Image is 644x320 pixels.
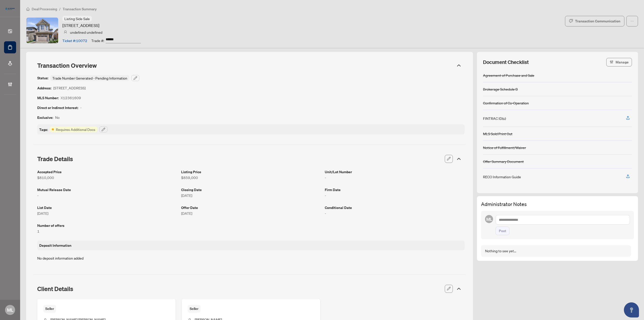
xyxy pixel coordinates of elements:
[61,95,81,101] article: X12361609
[181,169,321,175] article: Listing Price
[37,175,177,180] article: $810,000
[325,193,465,198] article: -
[325,175,465,180] article: -
[62,22,99,28] article: [STREET_ADDRESS]
[37,95,59,101] article: MLS Number:
[483,131,512,136] div: MLS Sold Print Out
[63,7,97,11] span: Transaction Summary
[486,216,492,223] span: ML
[37,105,78,111] article: Direct or Indirect Interest:
[26,18,58,43] img: IMG-X12361609_1.jpg
[483,59,529,66] span: Document Checklist
[483,159,524,164] div: Offer Summary Document
[37,155,73,163] span: Trade Details
[181,175,321,180] article: $859,000
[325,205,465,210] article: Conditional Date
[37,255,465,261] p: No deposit information added
[188,305,200,313] span: Seller
[483,100,529,106] div: Confirmation of Co-Operation
[496,227,509,235] button: Post
[630,19,634,23] span: ellipsis
[481,200,634,208] h3: Administrator Notes
[50,75,129,81] div: Trade Number Generated - Pending Information
[181,187,321,193] article: Closing Date
[32,7,57,11] span: Deal Processing
[37,62,97,69] span: Transaction Overview
[483,116,506,121] div: FINTRAC ID(s)
[70,29,102,35] article: undefined undefined
[485,248,516,254] div: Nothing to see yet...
[565,16,624,26] button: Transaction Communication
[37,228,177,234] article: 1
[325,187,465,193] article: Firm Date
[39,242,71,248] article: Deposit Information
[43,305,56,313] span: Seller
[33,152,466,166] div: Trade Details
[483,145,526,150] div: Notice of Fulfillment/Waiver
[39,127,48,132] article: Tags:
[37,223,177,228] article: Number of offers
[80,105,82,111] article: -
[33,59,466,72] div: Transaction Overview
[37,193,177,198] article: -
[624,302,639,317] button: Open asap
[33,282,466,296] div: Client Details
[606,58,632,66] button: Manage
[181,205,321,210] article: Offer Date
[325,169,465,175] article: Unit/Lot Number
[483,86,518,92] div: Brokerage Schedule B
[37,187,177,193] article: Mutual Release Date
[616,58,629,66] span: Manage
[37,210,177,216] article: [DATE]
[37,285,73,293] span: Client Details
[55,115,60,120] article: No
[62,38,87,43] article: Ticket #: 10072
[181,210,321,216] article: [DATE]
[53,85,86,91] article: [STREET_ADDRESS]
[37,205,177,210] article: List Date
[37,85,51,91] article: Address:
[56,127,95,132] article: Requires Additional Docs
[4,6,16,11] img: logo
[37,75,48,81] article: Status:
[483,73,534,78] div: Agreement of Purchase and Sale
[325,210,465,216] article: -
[181,193,321,198] article: [DATE]
[64,30,67,34] img: svg%3e
[64,16,90,21] span: Listing Side Sale
[483,174,521,180] div: RECO Information Guide
[7,306,13,313] span: ML
[575,17,620,25] div: Transaction Communication
[59,6,61,12] li: /
[91,38,104,43] article: Trade #:
[37,115,53,120] article: Exclusive:
[26,7,30,11] span: home
[37,169,177,175] article: Accepted Price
